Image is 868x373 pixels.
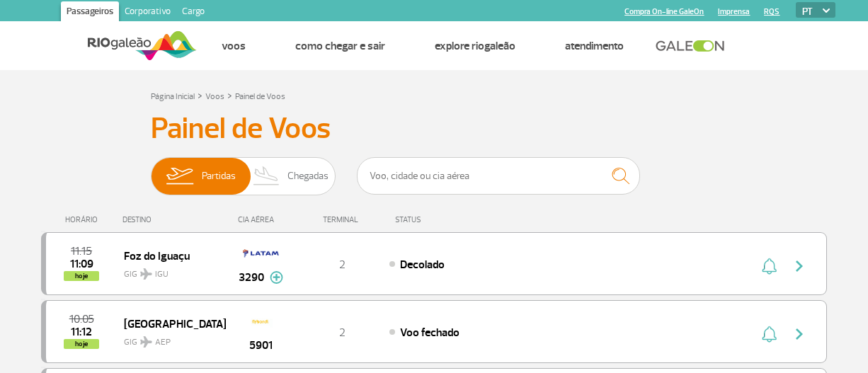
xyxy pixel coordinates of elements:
[287,158,329,195] span: Chegadas
[270,271,283,284] img: mais-info-painel-voo.svg
[400,258,445,272] span: Decolado
[227,87,232,103] a: >
[249,337,273,354] span: 5901
[239,269,264,286] span: 3290
[435,39,515,53] a: Explore RIOgaleão
[69,314,94,324] span: 2025-08-25 10:05:00
[119,1,176,24] a: Corporativo
[791,258,808,275] img: seta-direita-painel-voo.svg
[157,158,202,195] img: slider-embarque
[357,157,640,195] input: Voo, cidade ou cia aérea
[45,215,122,224] div: HORÁRIO
[400,326,459,340] span: Voo fechado
[64,339,99,349] span: hoje
[762,326,777,343] img: sino-painel-voo.svg
[225,215,296,224] div: CIA AÉREA
[791,326,808,343] img: seta-direita-painel-voo.svg
[155,268,169,281] span: IGU
[61,1,119,24] a: Passageiros
[122,215,226,224] div: DESTINO
[176,1,210,24] a: Cargo
[140,336,152,348] img: destiny_airplane.svg
[295,39,385,53] a: Como chegar e sair
[339,258,346,272] span: 2
[565,39,624,53] a: Atendimento
[124,314,215,333] span: [GEOGRAPHIC_DATA]
[151,91,195,102] a: Página Inicial
[235,91,285,102] a: Painel de Voos
[339,326,346,340] span: 2
[155,336,171,349] span: AEP
[762,258,777,275] img: sino-painel-voo.svg
[222,39,246,53] a: Voos
[764,7,780,16] a: RQS
[124,260,215,281] span: GIG
[296,215,388,224] div: TERMINAL
[64,271,99,281] span: hoje
[151,111,717,147] h3: Painel de Voos
[624,7,704,16] a: Compra On-line GaleOn
[71,327,92,337] span: 2025-08-25 11:12:00
[202,158,236,195] span: Partidas
[140,268,152,280] img: destiny_airplane.svg
[198,87,202,103] a: >
[70,259,93,269] span: 2025-08-25 11:09:00
[124,328,215,349] span: GIG
[205,91,224,102] a: Voos
[388,215,503,224] div: STATUS
[246,158,287,195] img: slider-desembarque
[71,246,92,256] span: 2025-08-25 11:15:00
[124,246,215,265] span: Foz do Iguaçu
[718,7,750,16] a: Imprensa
